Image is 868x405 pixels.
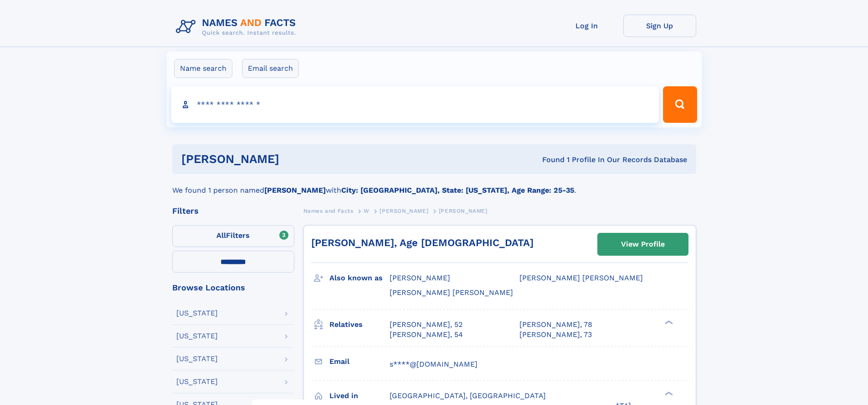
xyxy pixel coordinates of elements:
[598,233,688,255] a: View Profile
[311,237,534,248] a: [PERSON_NAME], Age [DEMOGRAPHIC_DATA]
[380,205,428,216] a: [PERSON_NAME]
[364,205,370,216] a: W
[176,378,218,385] div: [US_STATE]
[242,59,299,78] label: Email search
[171,86,659,123] input: search input
[519,320,592,330] a: [PERSON_NAME], 78
[663,319,673,325] div: ❯
[181,153,411,165] h1: [PERSON_NAME]
[329,270,390,286] h3: Also known as
[172,225,294,247] label: Filters
[390,391,546,400] span: [GEOGRAPHIC_DATA], [GEOGRAPHIC_DATA]
[663,390,673,396] div: ❯
[663,86,697,123] button: Search Button
[439,208,488,214] span: [PERSON_NAME]
[390,320,462,330] a: [PERSON_NAME], 52
[172,207,294,215] div: Filters
[390,274,450,282] span: [PERSON_NAME]
[176,355,218,363] div: [US_STATE]
[172,174,696,196] div: We found 1 person named with .
[621,234,665,255] div: View Profile
[623,15,696,37] a: Sign Up
[390,288,513,297] span: [PERSON_NAME] [PERSON_NAME]
[172,15,303,39] img: Logo Names and Facts
[550,15,623,37] a: Log In
[174,59,232,78] label: Name search
[329,317,390,332] h3: Relatives
[329,388,390,404] h3: Lived in
[172,284,294,292] div: Browse Locations
[380,208,428,214] span: [PERSON_NAME]
[176,332,218,340] div: [US_STATE]
[303,205,354,216] a: Names and Facts
[390,330,463,340] a: [PERSON_NAME], 54
[216,231,226,240] span: All
[329,354,390,369] h3: Email
[411,155,687,165] div: Found 1 Profile In Our Records Database
[364,208,370,214] span: W
[519,274,643,282] span: [PERSON_NAME] [PERSON_NAME]
[519,330,592,340] a: [PERSON_NAME], 73
[264,186,326,195] b: [PERSON_NAME]
[176,310,218,317] div: [US_STATE]
[341,186,574,195] b: City: [GEOGRAPHIC_DATA], State: [US_STATE], Age Range: 25-35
